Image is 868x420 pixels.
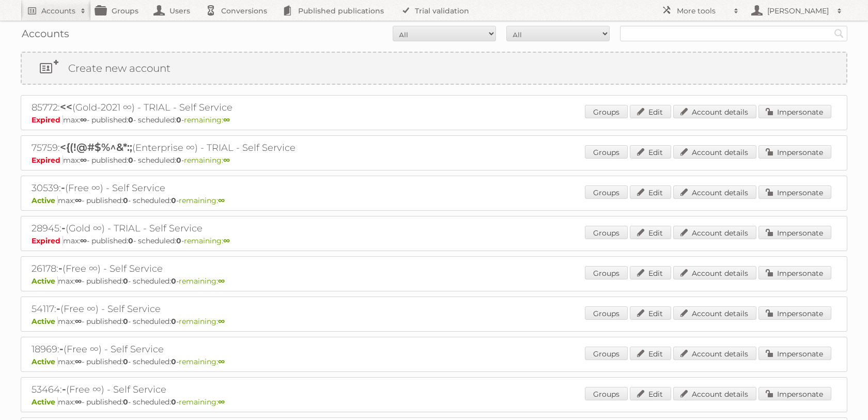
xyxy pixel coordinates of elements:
p: max: - published: - scheduled: - [32,397,836,407]
a: Edit [630,266,671,279]
strong: ∞ [75,317,82,326]
span: Active [32,196,58,205]
strong: 0 [176,236,181,245]
a: Groups [585,306,628,320]
h2: More tools [677,6,729,16]
a: Account details [673,105,756,118]
span: Active [32,357,58,366]
strong: 0 [128,115,133,125]
h2: 75759: (Enterprise ∞) - TRIAL - Self Service [32,141,393,154]
strong: ∞ [218,196,225,205]
p: max: - published: - scheduled: - [32,155,836,165]
span: - [61,181,65,194]
h2: 30539: (Free ∞) - Self Service [32,181,393,195]
a: Impersonate [758,266,831,279]
strong: ∞ [218,397,225,407]
strong: 0 [171,397,176,407]
span: - [61,222,66,234]
a: Account details [673,145,756,159]
a: Impersonate [758,226,831,239]
strong: ∞ [223,155,230,165]
p: max: - published: - scheduled: - [32,276,836,286]
strong: 0 [128,236,133,245]
strong: 0 [123,196,128,205]
a: Impersonate [758,145,831,159]
span: remaining: [184,115,230,125]
h2: 28945: (Gold ∞) - TRIAL - Self Service [32,222,393,235]
a: Groups [585,185,628,199]
strong: ∞ [218,276,225,286]
strong: ∞ [80,236,87,245]
span: remaining: [184,155,230,165]
span: - [59,343,64,355]
a: Account details [673,387,756,400]
strong: ∞ [75,196,82,205]
a: Account details [673,266,756,279]
strong: ∞ [223,236,230,245]
a: Groups [585,347,628,360]
h2: 85772: (Gold-2021 ∞) - TRIAL - Self Service [32,101,393,114]
strong: ∞ [223,115,230,125]
strong: 0 [171,196,176,205]
span: - [58,262,63,274]
span: - [62,383,66,395]
span: Active [32,276,58,286]
span: - [56,302,60,315]
a: Edit [630,347,671,360]
h2: 18969: (Free ∞) - Self Service [32,343,393,356]
strong: 0 [123,317,128,326]
span: remaining: [179,357,225,366]
strong: ∞ [75,276,82,286]
a: Edit [630,387,671,400]
span: Active [32,397,58,407]
strong: 0 [123,357,128,366]
h2: Accounts [41,6,75,16]
a: Edit [630,306,671,320]
a: Groups [585,266,628,279]
span: Expired [32,236,63,245]
a: Groups [585,387,628,400]
a: Impersonate [758,387,831,400]
strong: ∞ [75,397,82,407]
strong: ∞ [80,115,87,125]
a: Edit [630,226,671,239]
a: Account details [673,226,756,239]
strong: 0 [176,115,181,125]
strong: 0 [128,155,133,165]
a: Impersonate [758,306,831,320]
input: Search [831,26,847,41]
a: Account details [673,185,756,199]
p: max: - published: - scheduled: - [32,317,836,326]
a: Create new account [22,53,846,84]
h2: 54117: (Free ∞) - Self Service [32,302,393,316]
strong: ∞ [80,155,87,165]
span: <{(!@#$%^&*:; [60,141,132,153]
span: remaining: [179,196,225,205]
a: Impersonate [758,185,831,199]
span: << [60,101,72,113]
strong: 0 [171,317,176,326]
span: Expired [32,155,63,165]
span: remaining: [184,236,230,245]
p: max: - published: - scheduled: - [32,357,836,366]
a: Impersonate [758,105,831,118]
span: remaining: [179,397,225,407]
a: Impersonate [758,347,831,360]
span: Active [32,317,58,326]
a: Edit [630,185,671,199]
strong: 0 [171,276,176,286]
a: Edit [630,105,671,118]
strong: 0 [176,155,181,165]
p: max: - published: - scheduled: - [32,196,836,205]
h2: 26178: (Free ∞) - Self Service [32,262,393,275]
a: Account details [673,347,756,360]
strong: 0 [123,397,128,407]
a: Account details [673,306,756,320]
p: max: - published: - scheduled: - [32,236,836,245]
a: Groups [585,105,628,118]
h2: 53464: (Free ∞) - Self Service [32,383,393,396]
a: Edit [630,145,671,159]
span: remaining: [179,276,225,286]
strong: ∞ [218,317,225,326]
strong: ∞ [75,357,82,366]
